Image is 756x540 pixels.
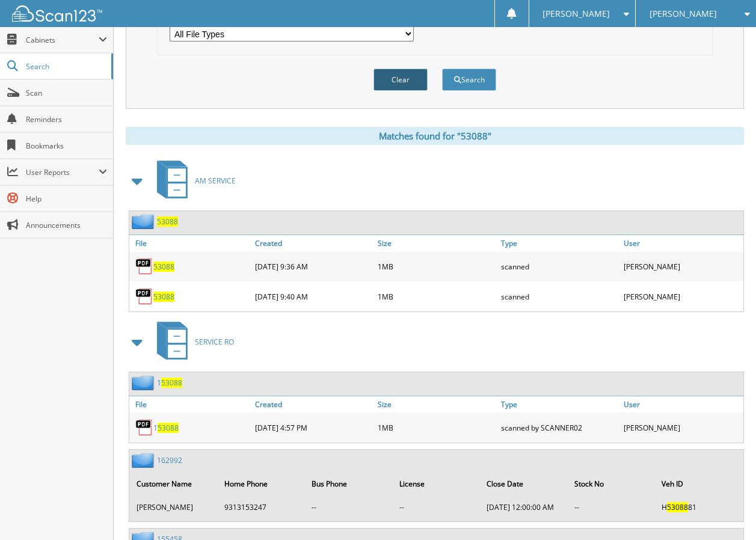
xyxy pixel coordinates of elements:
span: AM SERVICE [195,176,236,186]
a: SERVICE RO [150,318,234,366]
div: scanned [498,284,621,308]
a: 53088 [153,292,174,302]
a: Type [498,235,621,251]
img: folder2.png [132,453,157,468]
div: 1MB [375,416,497,440]
td: 9313153247 [218,497,305,517]
a: 153088 [157,378,182,388]
img: folder2.png [132,214,157,229]
span: Help [26,194,107,204]
span: Search [26,61,105,72]
td: -- [393,497,480,517]
td: [DATE] 12:00:00 AM [481,497,567,517]
span: Announcements [26,220,107,230]
a: 53088 [157,216,178,227]
a: 53088 [153,262,174,272]
div: [DATE] 9:36 AM [252,254,375,278]
button: Search [442,69,496,91]
th: Customer Name [131,471,217,496]
img: scan123-logo-white.svg [12,5,102,22]
th: Stock No [568,471,655,496]
div: [DATE] 9:40 AM [252,284,375,308]
span: Scan [26,88,107,98]
div: Matches found for "53088" [126,127,744,145]
span: [PERSON_NAME] [542,10,610,17]
span: [PERSON_NAME] [650,10,717,17]
a: Size [375,396,497,413]
div: [PERSON_NAME] [621,254,743,278]
img: PDF.png [135,419,153,437]
span: 53088 [667,502,688,512]
a: AM SERVICE [150,157,236,204]
span: Bookmarks [26,141,107,151]
td: H 81 [656,497,742,517]
span: Cabinets [26,35,99,45]
th: Close Date [481,471,567,496]
div: scanned [498,254,621,278]
span: User Reports [26,167,99,177]
a: User [621,396,743,413]
a: 162992 [157,455,182,465]
span: SERVICE RO [195,337,234,347]
a: Created [252,235,375,251]
a: Created [252,396,375,413]
td: -- [306,497,392,517]
a: 153088 [153,423,179,433]
div: scanned by SCANNER02 [498,416,621,440]
div: [PERSON_NAME] [621,416,743,440]
a: Type [498,396,621,413]
a: Size [375,235,497,251]
img: folder2.png [132,375,157,390]
div: [PERSON_NAME] [621,284,743,308]
th: Veh ID [656,471,742,496]
div: 1MB [375,254,497,278]
img: PDF.png [135,287,153,305]
a: File [129,396,252,413]
a: File [129,235,252,251]
span: Reminders [26,114,107,124]
span: 53088 [158,423,179,433]
td: -- [568,497,655,517]
div: [DATE] 4:57 PM [252,416,375,440]
a: User [621,235,743,251]
th: Bus Phone [306,471,392,496]
th: Home Phone [218,471,305,496]
td: [PERSON_NAME] [131,497,217,517]
img: PDF.png [135,257,153,275]
button: Clear [373,69,428,91]
span: 53088 [161,378,182,388]
div: 1MB [375,284,497,308]
th: License [393,471,480,496]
